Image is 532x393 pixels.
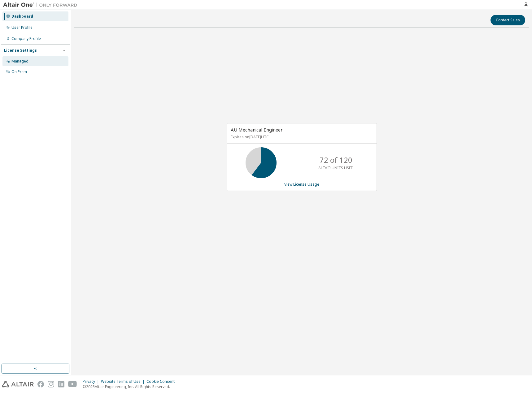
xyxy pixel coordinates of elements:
div: On Prem [11,69,27,74]
img: altair_logo.svg [2,381,34,387]
p: ALTAIR UNITS USED [318,165,354,171]
p: Expires on [DATE] UTC [231,134,371,140]
span: AU Mechanical Engineer [231,127,283,133]
a: View License Usage [284,182,319,187]
div: User Profile [11,25,33,30]
div: Website Terms of Use [101,379,146,384]
div: Managed [11,59,28,64]
button: Contact Sales [491,15,525,25]
img: instagram.svg [48,381,54,387]
div: Cookie Consent [146,379,178,384]
img: youtube.svg [68,381,77,387]
div: License Settings [4,48,37,53]
img: facebook.svg [37,381,44,387]
p: © 2025 Altair Engineering, Inc. All Rights Reserved. [83,384,178,389]
img: Altair One [3,2,81,8]
p: 72 of 120 [320,155,352,165]
div: Dashboard [11,14,33,19]
div: Company Profile [11,36,41,41]
div: Privacy [83,379,101,384]
img: linkedin.svg [58,381,64,387]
